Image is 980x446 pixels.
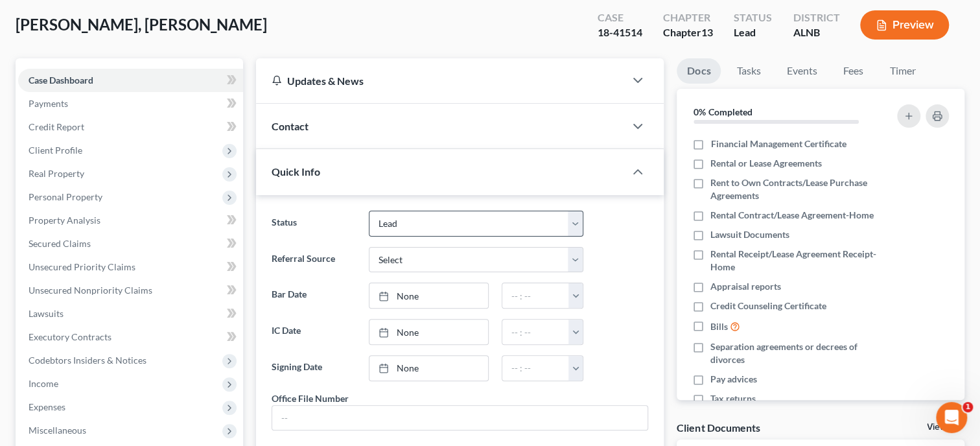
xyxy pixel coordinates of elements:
span: [PERSON_NAME], [PERSON_NAME] [16,15,267,34]
span: Codebtors Insiders & Notices [29,355,146,366]
iframe: Intercom live chat [936,402,967,433]
span: Rental Receipt/Lease Agreement Receipt-Home [710,248,881,274]
span: Rental or Lease Agreements [710,157,822,170]
span: Case Dashboard [29,75,93,86]
strong: 0% Completed [694,106,752,117]
div: Case [598,10,642,25]
a: Case Dashboard [18,69,243,92]
label: Referral Source [265,247,362,273]
span: Executory Contracts [29,331,111,342]
div: Status [734,10,772,25]
input: -- [272,406,647,430]
a: Unsecured Priority Claims [18,255,243,279]
span: Secured Claims [29,238,91,249]
span: Quick Info [272,165,320,178]
span: Tax returns [710,392,756,405]
span: Separation agreements or decrees of divorces [710,340,881,366]
label: IC Date [265,319,362,345]
a: None [369,356,488,381]
span: Credit Report [29,121,84,132]
a: Executory Contracts [18,325,243,349]
span: Miscellaneous [29,425,86,436]
span: 1 [962,402,973,412]
a: Tasks [726,58,771,84]
span: Bills [710,320,728,333]
div: Lead [734,25,772,40]
button: Preview [860,10,949,40]
a: Secured Claims [18,232,243,255]
span: Income [29,378,58,389]
span: Appraisal reports [710,280,781,293]
a: Credit Report [18,115,243,139]
span: Payments [29,98,68,109]
span: Financial Management Certificate [710,137,846,150]
div: Chapter [663,25,713,40]
span: Personal Property [29,191,102,202]
div: ALNB [793,25,839,40]
label: Status [265,211,362,237]
label: Bar Date [265,283,362,309]
span: Unsecured Nonpriority Claims [29,285,152,296]
a: Events [776,58,827,84]
div: District [793,10,839,25]
a: None [369,283,488,308]
span: Lawsuit Documents [710,228,789,241]
a: Unsecured Nonpriority Claims [18,279,243,302]
label: Signing Date [265,355,362,381]
input: -- : -- [502,356,569,381]
div: Client Documents [677,421,760,434]
span: Lawsuits [29,308,64,319]
span: Expenses [29,401,65,412]
span: Property Analysis [29,215,100,226]
a: None [369,320,488,344]
span: Contact [272,120,309,132]
a: Lawsuits [18,302,243,325]
span: Real Property [29,168,84,179]
input: -- : -- [502,320,569,344]
span: 13 [701,26,713,38]
div: Updates & News [272,74,609,88]
span: Credit Counseling Certificate [710,299,826,312]
a: Timer [879,58,926,84]
a: Fees [832,58,874,84]
div: Office File Number [272,392,349,405]
div: 18-41514 [598,25,642,40]
a: Docs [677,58,721,84]
span: Rental Contract/Lease Agreement-Home [710,209,874,222]
span: Unsecured Priority Claims [29,261,135,272]
div: Chapter [663,10,713,25]
a: View All [927,423,959,432]
a: Property Analysis [18,209,243,232]
span: Client Profile [29,145,82,156]
a: Payments [18,92,243,115]
span: Pay advices [710,373,757,386]
span: Rent to Own Contracts/Lease Purchase Agreements [710,176,881,202]
input: -- : -- [502,283,569,308]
